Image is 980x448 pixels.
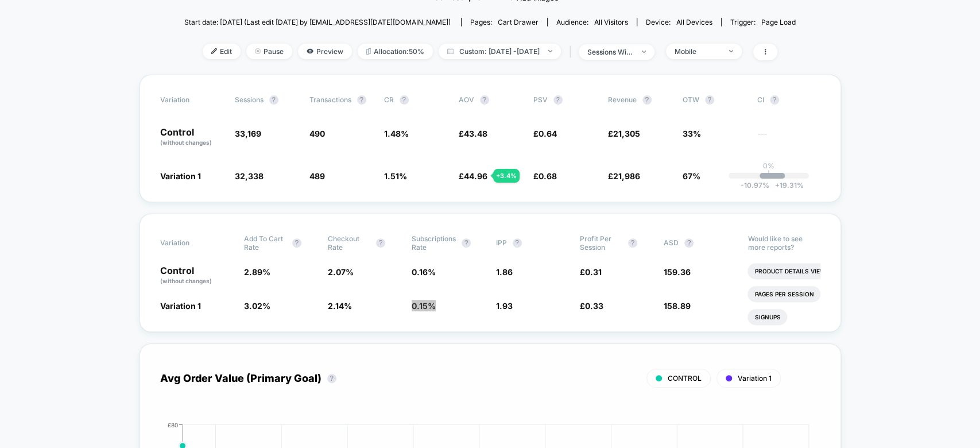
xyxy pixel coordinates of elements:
span: cart drawer [498,18,539,26]
p: 0% [763,161,774,170]
span: £ [580,301,603,311]
span: 0.15 % [412,301,436,311]
span: 67% [683,171,700,181]
span: (without changes) [160,139,212,146]
button: ? [628,238,637,248]
button: ? [292,238,301,248]
span: (without changes) [160,277,212,284]
span: 19.31 % [769,181,804,190]
span: Profit Per Session [580,234,622,252]
span: Variation 1 [738,374,772,383]
p: Would like to see more reports? [747,234,820,252]
button: ? [684,238,694,248]
span: ASD [664,238,679,247]
span: -10.97 % [741,181,769,190]
span: OTW [683,95,746,105]
img: end [548,50,552,52]
span: CI [757,95,820,105]
button: ? [269,95,278,105]
button: ? [553,95,563,105]
button: ? [513,238,522,248]
span: 0.31 [585,267,602,277]
button: ? [357,95,366,105]
button: ? [400,95,409,105]
span: Variation 1 [160,301,201,311]
img: end [729,50,733,52]
span: 1.51 % [384,171,407,181]
button: ? [462,238,471,248]
img: end [642,51,646,53]
span: 489 [309,171,325,181]
span: 21,986 [613,171,640,181]
span: 1.48 % [384,129,409,138]
span: IPP [496,238,507,247]
span: PSV [533,95,548,104]
span: £ [533,171,557,181]
button: ? [376,238,385,248]
span: + [775,181,780,190]
span: Page Load [761,18,796,26]
span: All Visitors [594,18,628,26]
div: Pages: [470,18,539,26]
button: ? [705,95,714,105]
tspan: £80 [168,421,178,428]
button: ? [327,374,336,383]
span: £ [533,129,557,138]
span: --- [757,130,820,147]
span: Variation 1 [160,171,201,181]
span: Edit [203,44,241,59]
span: Allocation: 50% [358,44,433,59]
span: 44.96 [464,171,487,181]
span: £ [580,267,602,277]
span: Variation [160,234,223,252]
span: £ [608,129,640,138]
span: 0.16 % [412,267,436,277]
span: 1.86 [496,267,513,277]
li: Pages Per Session [747,286,820,302]
span: 2.14 % [328,301,352,311]
p: | [768,170,770,179]
span: £ [459,171,487,181]
span: Add To Cart Rate [244,234,286,252]
img: rebalance [366,48,371,55]
button: ? [770,95,779,105]
span: £ [459,129,487,138]
span: 159.36 [664,267,691,277]
li: Signups [747,309,787,325]
span: 3.02 % [244,301,270,311]
span: 32,338 [235,171,264,181]
span: Custom: [DATE] - [DATE] [439,44,561,59]
div: + 3.4 % [493,169,520,183]
span: 158.89 [664,301,691,311]
span: 33,169 [235,129,261,138]
div: sessions with impression [587,48,633,56]
span: 0.64 [539,129,557,138]
div: Trigger: [730,18,796,26]
span: £ [608,171,640,181]
span: Transactions [309,95,351,104]
li: Product Details Views Rate [747,263,853,279]
span: Pause [246,44,292,59]
span: Start date: [DATE] (Last edit [DATE] by [EMAIL_ADDRESS][DATE][DOMAIN_NAME]) [184,18,451,26]
span: 43.48 [464,129,487,138]
img: edit [211,48,217,54]
span: Revenue [608,95,637,104]
span: 1.93 [496,301,513,311]
span: 2.07 % [328,267,354,277]
span: 2.89 % [244,267,270,277]
span: CONTROL [668,374,702,383]
p: Control [160,128,223,147]
div: Audience: [556,18,628,26]
span: Checkout Rate [328,234,370,252]
div: Mobile [675,47,721,56]
span: Variation [160,95,223,105]
span: Device: [637,18,721,26]
span: 0.68 [539,171,557,181]
span: Preview [298,44,352,59]
img: end [255,48,261,54]
span: 490 [309,129,325,138]
span: 33% [683,129,701,138]
button: ? [480,95,489,105]
span: all devices [676,18,712,26]
span: CR [384,95,394,104]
